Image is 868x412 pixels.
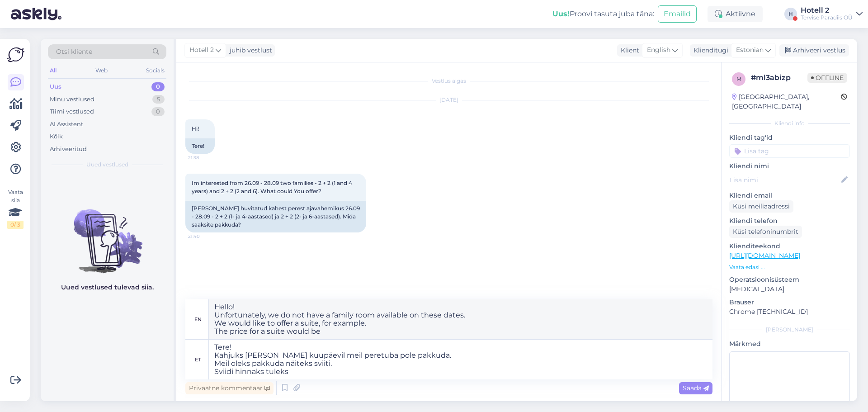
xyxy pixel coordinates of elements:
[729,339,850,349] p: Märkmed
[209,299,712,339] textarea: Hello! Unfortunately, we do not have a family room available on these dates. We would like to off...
[730,175,840,185] input: Lisa nimi
[185,382,274,394] div: Privaatne kommentaar
[729,119,850,128] div: Kliendi info
[86,161,128,169] span: Uued vestlused
[7,188,24,229] div: Vaata siia
[729,242,850,251] p: Klienditeekond
[144,65,166,76] div: Socials
[192,180,354,194] span: Im interested from 26.09 - 28.09 two families - 2 + 2 (1 and 4 years) and 2 + 2 (2 and 6). What c...
[50,145,87,154] div: Arhiveeritud
[50,107,94,116] div: Tiimi vestlused
[690,46,728,55] div: Klienditugi
[729,216,850,226] p: Kliendi telefon
[7,46,24,63] img: Askly Logo
[185,96,712,104] div: [DATE]
[552,9,570,18] b: Uus!
[226,46,272,55] div: juhib vestlust
[807,73,847,83] span: Offline
[50,120,83,129] div: AI Assistent
[194,312,202,327] div: en
[192,125,199,132] span: Hi!
[56,47,92,57] span: Otsi kliente
[729,284,850,294] p: [MEDICAL_DATA]
[729,133,850,142] p: Kliendi tag'id
[729,263,850,271] p: Vaata edasi ...
[729,298,850,307] p: Brauser
[188,233,222,240] span: 21:40
[801,7,863,21] a: Hotell 2Tervise Paradiis OÜ
[736,45,764,55] span: Estonian
[152,95,165,104] div: 5
[188,154,222,161] span: 21:38
[732,92,841,111] div: [GEOGRAPHIC_DATA], [GEOGRAPHIC_DATA]
[729,275,850,284] p: Operatsioonisüsteem
[41,193,174,275] img: No chats
[729,226,802,238] div: Küsi telefoninumbrit
[50,95,94,104] div: Minu vestlused
[50,132,63,141] div: Kõik
[658,5,697,23] button: Emailid
[50,82,61,91] div: Uus
[801,7,853,14] div: Hotell 2
[151,82,165,91] div: 0
[7,221,24,229] div: 0 / 3
[729,326,850,334] div: [PERSON_NAME]
[683,384,709,392] span: Saada
[729,307,850,317] p: Chrome [TECHNICAL_ID]
[729,251,800,260] a: [URL][DOMAIN_NAME]
[61,283,154,292] p: Uued vestlused tulevad siia.
[48,65,58,76] div: All
[729,191,850,200] p: Kliendi email
[729,161,850,171] p: Kliendi nimi
[784,8,797,20] div: H
[151,107,165,116] div: 0
[617,46,639,55] div: Klient
[195,352,201,367] div: et
[552,9,654,19] div: Proovi tasuta juba täna:
[736,76,741,82] span: m
[185,138,215,154] div: Tere!
[189,45,214,55] span: Hotell 2
[185,201,366,232] div: [PERSON_NAME] huvitatud kahest perest ajavahemikus 26.09 - 28.09 - 2 + 2 (1- ja 4-aastased) ja 2 ...
[801,14,853,21] div: Tervise Paradiis OÜ
[647,45,670,55] span: English
[751,72,807,83] div: # ml3abizp
[708,6,763,22] div: Aktiivne
[94,65,109,76] div: Web
[729,200,793,213] div: Küsi meiliaadressi
[185,77,712,85] div: Vestlus algas
[779,44,849,57] div: Arhiveeri vestlus
[209,340,712,379] textarea: Tere! Kahjuks [PERSON_NAME] kuupäevil meil peretuba pole pakkuda. Meil oleks pakkuda näiteks svii...
[729,144,850,158] input: Lisa tag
